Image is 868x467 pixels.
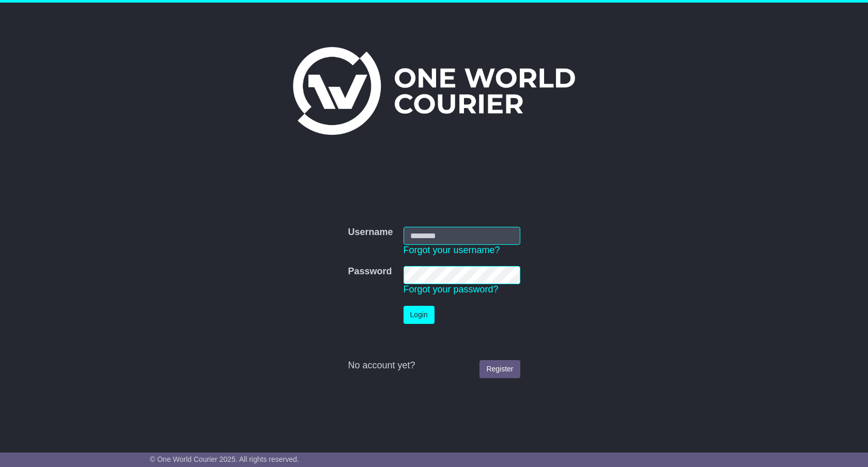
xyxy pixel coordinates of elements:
a: Forgot your password? [404,284,499,294]
span: © One World Courier 2025. All rights reserved. [150,455,299,463]
button: Login [404,306,435,324]
a: Register [479,360,520,378]
div: No account yet? [348,360,520,371]
a: Forgot your username? [404,245,500,255]
label: Username [348,227,393,238]
label: Password [348,266,392,277]
img: One World [293,47,575,135]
